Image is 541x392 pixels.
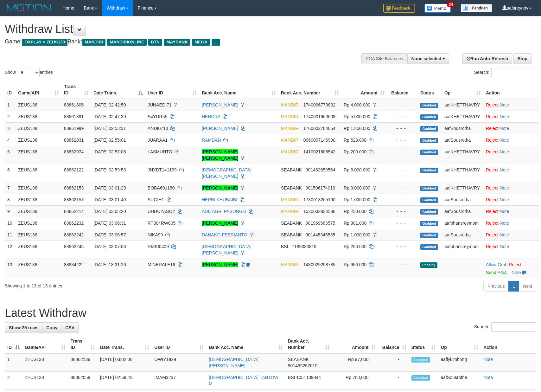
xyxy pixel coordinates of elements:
td: aafphansreymom [442,217,483,229]
a: Reject [486,114,499,119]
th: Amount: activate to sort column ascending [341,81,387,99]
h4: Game: Bank: [5,39,354,45]
td: 1 [5,99,16,111]
span: UHHUYASOY [148,209,175,214]
a: Note [512,270,521,275]
td: ZEUS138 [16,241,61,259]
a: Note [500,126,509,131]
th: Bank Acc. Number: activate to sort column ascending [285,335,332,353]
td: 6 [5,164,16,182]
span: [DATE] 02:59:53 [93,167,126,172]
span: BOBA601180 [148,185,175,190]
th: Bank Acc. Name: activate to sort column ascending [206,335,285,353]
td: ZEUS138 [22,372,68,390]
span: 88834222 [64,262,84,267]
div: - - - [390,167,415,173]
th: Op: activate to sort column ascending [442,81,483,99]
span: [DATE] 02:57:08 [93,149,126,154]
div: - - - [390,243,415,250]
a: Reject [486,221,499,226]
td: · [483,146,539,164]
th: Game/API: activate to sort column ascending [16,81,61,99]
a: Note [500,221,509,226]
th: Game/API: activate to sort column ascending [22,335,68,353]
a: Note [500,149,509,154]
td: 12 [5,241,16,259]
td: 88862139 [68,353,98,372]
div: PGA Site Balance / [361,53,407,64]
div: Showing 1 to 13 of 13 entries [5,280,221,289]
td: [DATE] 03:02:06 [98,353,152,372]
a: Copy [42,322,61,333]
th: ID [5,81,16,99]
span: [DATE] 03:01:40 [93,197,126,202]
span: Copy 1740006773832 to clipboard [303,102,335,107]
a: [DEMOGRAPHIC_DATA][PERSON_NAME] [202,244,251,255]
div: - - - [390,261,415,268]
span: MANDIRI [281,149,300,154]
a: Reject [486,209,499,214]
td: ZEUS138 [16,99,61,111]
span: MINERALE16 [148,262,175,267]
td: · [483,259,539,278]
th: ID: activate to sort column descending [5,335,22,353]
span: Copy 1051109844 to clipboard [296,375,321,380]
a: Stop [513,53,531,64]
span: ... [212,39,220,46]
td: 2 [5,372,22,390]
td: Rp 97,000 [332,353,378,372]
span: Rp 6.000.000 [344,167,370,172]
td: 8 [5,194,16,205]
a: [PERSON_NAME] [PERSON_NAME] [202,149,238,161]
td: aafphansreymom [442,241,483,259]
span: Grabbed [420,186,438,191]
span: [DATE] 03:05:20 [93,209,126,214]
td: aafSousrotha [438,372,481,390]
th: Balance [387,81,418,99]
a: Reject [509,262,521,267]
span: Grabbed [420,233,438,238]
th: User ID: activate to sort column ascending [145,81,199,99]
h1: Withdraw List [5,23,354,35]
td: aafKHETTHAVRY [442,99,483,111]
span: 88862074 [64,149,84,154]
span: JUARAA1 [148,138,168,143]
span: 88862245 [64,244,84,249]
div: - - - [390,137,415,143]
span: Grabbed [420,244,438,250]
td: aafSousrotha [442,122,483,134]
td: aafSousrotha [442,134,483,146]
td: 10 [5,217,16,229]
span: [DATE] 03:06:31 [93,221,126,226]
div: - - - [390,196,415,203]
td: · [483,164,539,182]
span: MANDIRI [281,262,300,267]
span: Rp 3.000.000 [344,185,370,190]
span: MEGA [192,39,210,46]
span: 88862242 [64,232,84,237]
td: · [483,229,539,241]
a: Note [500,244,509,249]
span: 34 [447,2,455,7]
span: MANDIRI [281,114,300,119]
a: ADE AGRI PASONGLI [202,209,246,214]
span: Rp 950.000 [344,262,366,267]
span: MANDIRIONLINE [107,39,147,46]
td: · [483,111,539,122]
a: Send PGA [486,270,506,275]
a: Note [483,357,493,362]
img: MOTION_logo.png [5,3,53,13]
td: 13 [5,259,16,278]
span: LASMUNTO [148,149,172,154]
td: · [483,182,539,194]
td: ZEUS138 [16,217,61,229]
span: SEABANK [281,221,302,226]
a: Reject [486,197,499,202]
th: Op: activate to sort column ascending [438,335,481,353]
span: JNXDT141199 [148,167,177,172]
img: Feedback.jpg [383,4,415,13]
span: Grabbed [420,221,438,226]
td: OWIY1929 [152,353,206,372]
span: 88861891 [64,114,84,119]
span: [DATE] 03:01:29 [93,185,126,190]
